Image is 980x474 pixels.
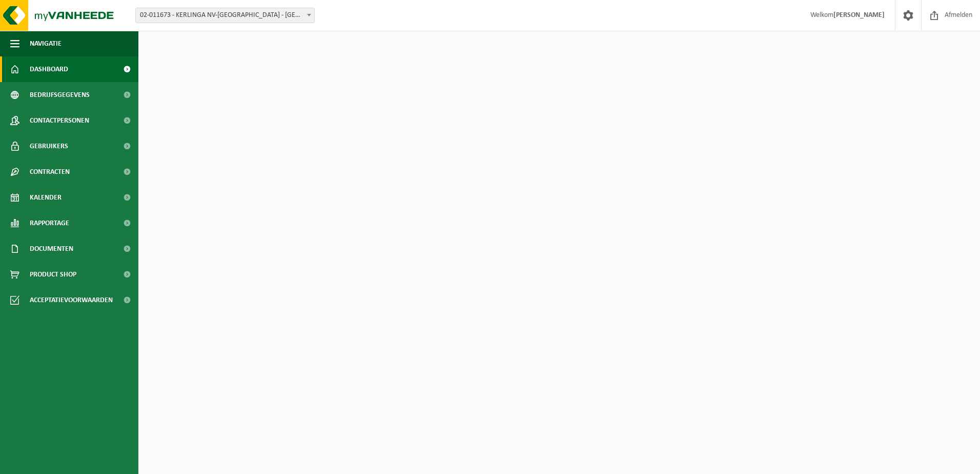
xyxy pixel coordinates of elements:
[833,11,885,19] strong: [PERSON_NAME]
[30,262,76,287] span: Product Shop
[30,236,73,262] span: Documenten
[30,210,69,236] span: Rapportage
[30,159,70,185] span: Contracten
[30,108,89,133] span: Contactpersonen
[136,8,314,23] span: 02-011673 - KERLINGA NV-MERCATORPARK - WENDUINE
[30,133,68,159] span: Gebruikers
[30,31,62,56] span: Navigatie
[30,56,68,82] span: Dashboard
[30,287,113,313] span: Acceptatievoorwaarden
[30,185,62,210] span: Kalender
[135,8,315,23] span: 02-011673 - KERLINGA NV-MERCATORPARK - WENDUINE
[30,82,90,108] span: Bedrijfsgegevens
